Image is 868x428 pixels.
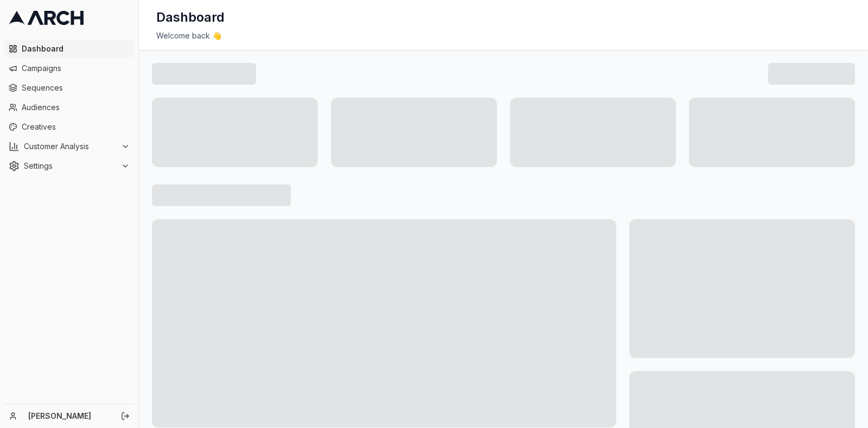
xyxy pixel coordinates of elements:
a: Audiences [4,99,134,116]
span: Customer Analysis [24,141,117,152]
a: Sequences [4,79,134,97]
div: Welcome back 👋 [156,30,851,41]
span: Audiences [22,102,130,113]
button: Customer Analysis [4,138,134,155]
a: [PERSON_NAME] [28,411,109,421]
h1: Dashboard [156,9,225,26]
button: Settings [4,157,134,175]
a: Dashboard [4,40,134,58]
span: Campaigns [22,63,130,74]
a: Campaigns [4,60,134,77]
span: Sequences [22,82,130,93]
button: Log out [118,408,133,424]
span: Settings [24,161,117,171]
span: Creatives [22,122,130,132]
a: Creatives [4,118,134,136]
span: Dashboard [22,43,130,54]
